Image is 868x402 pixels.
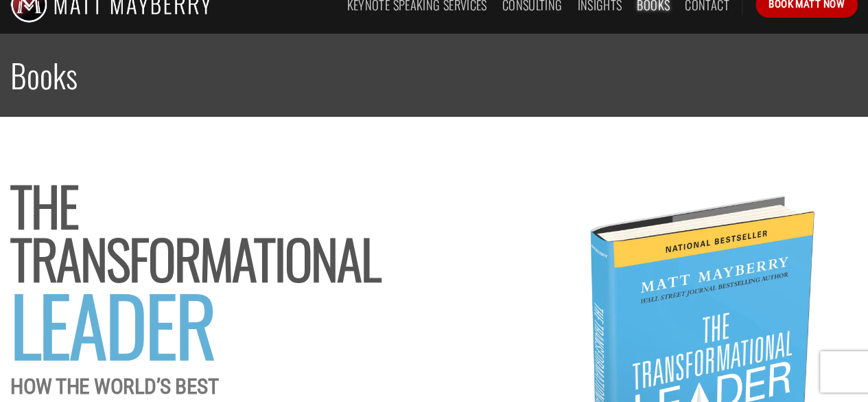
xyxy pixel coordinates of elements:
span: Leader [10,265,215,382]
h2: The Transformational [10,179,441,364]
span: Books [10,51,78,99]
